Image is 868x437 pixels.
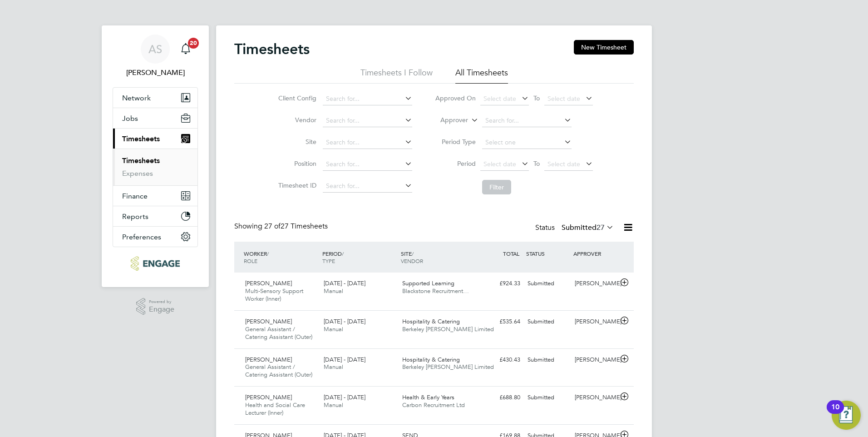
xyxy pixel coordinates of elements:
[597,223,605,232] span: 27
[276,94,316,102] label: Client Config
[402,356,460,363] span: Hospitality & Catering
[483,94,516,103] span: Select date
[122,156,160,165] a: Timesheets
[412,250,414,257] span: /
[113,206,197,226] button: Reports
[562,223,614,232] label: Submitted
[177,35,195,64] a: 20
[113,256,198,271] a: Go to home page
[113,227,197,247] button: Preferences
[402,363,494,371] span: Berkeley [PERSON_NAME] Limited
[113,35,198,78] a: AS[PERSON_NAME]
[360,67,433,84] li: Timesheets I Follow
[113,149,197,185] div: Timesheets
[547,94,580,103] span: Select date
[402,401,465,409] span: Carbon Recruitment Ltd
[571,390,618,405] div: [PERSON_NAME]
[276,159,316,168] label: Position
[113,67,198,78] span: Anne-Marie Sapalska
[245,393,292,401] span: [PERSON_NAME]
[571,245,618,262] div: APPROVER
[113,129,197,149] button: Timesheets
[832,401,861,430] button: Open Resource Center, 10 new notifications
[455,67,508,84] li: All Timesheets
[324,363,343,371] span: Manual
[342,250,344,257] span: /
[122,94,151,102] span: Network
[245,287,303,303] span: Multi-Sensory Support Worker (Inner)
[264,222,281,231] span: 27 of
[234,222,330,231] div: Showing
[477,390,524,405] div: £688.80
[245,279,292,287] span: [PERSON_NAME]
[245,325,312,341] span: General Assistant / Catering Assistant (Outer)
[131,256,179,271] img: ncclondon-logo-retina.png
[122,212,148,221] span: Reports
[524,245,571,262] div: STATUS
[122,134,160,143] span: Timesheets
[482,180,511,194] button: Filter
[245,363,312,378] span: General Assistant / Catering Assistant (Outer)
[324,393,365,401] span: [DATE] - [DATE]
[531,158,542,169] span: To
[531,92,542,104] span: To
[323,158,412,171] input: Search for...
[482,114,572,127] input: Search for...
[102,25,209,287] nav: Main navigation
[267,250,269,257] span: /
[322,257,335,264] span: TYPE
[323,136,412,149] input: Search for...
[122,192,148,200] span: Finance
[402,318,460,325] span: Hospitality & Catering
[477,314,524,329] div: £535.64
[482,136,572,149] input: Select one
[320,245,399,269] div: PERIOD
[524,390,571,405] div: Submitted
[483,160,516,168] span: Select date
[574,40,634,55] button: New Timesheet
[571,353,618,367] div: [PERSON_NAME]
[547,160,580,168] span: Select date
[524,314,571,329] div: Submitted
[276,138,316,146] label: Site
[427,116,468,125] label: Approver
[524,276,571,291] div: Submitted
[245,356,292,363] span: [PERSON_NAME]
[234,40,310,58] h2: Timesheets
[264,222,328,231] span: 27 Timesheets
[402,287,469,295] span: Blackstone Recruitment…
[524,353,571,367] div: Submitted
[323,180,412,193] input: Search for...
[188,38,199,49] span: 20
[324,318,365,325] span: [DATE] - [DATE]
[324,287,343,295] span: Manual
[503,250,519,257] span: TOTAL
[435,94,476,102] label: Approved On
[323,93,412,105] input: Search for...
[245,401,305,417] span: Health and Social Care Lecturer (Inner)
[113,186,197,206] button: Finance
[435,159,476,168] label: Period
[122,169,153,178] a: Expenses
[149,306,174,313] span: Engage
[402,279,454,287] span: Supported Learning
[401,257,423,264] span: VENDOR
[477,353,524,367] div: £430.43
[571,276,618,291] div: [PERSON_NAME]
[402,325,494,333] span: Berkeley [PERSON_NAME] Limited
[113,88,197,108] button: Network
[535,222,616,234] div: Status
[244,257,257,264] span: ROLE
[324,401,343,409] span: Manual
[245,318,292,325] span: [PERSON_NAME]
[324,356,365,363] span: [DATE] - [DATE]
[122,233,161,241] span: Preferences
[242,245,320,269] div: WORKER
[435,138,476,146] label: Period Type
[276,181,316,189] label: Timesheet ID
[276,116,316,124] label: Vendor
[399,245,477,269] div: SITE
[149,298,174,306] span: Powered by
[136,298,175,315] a: Powered byEngage
[113,108,197,128] button: Jobs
